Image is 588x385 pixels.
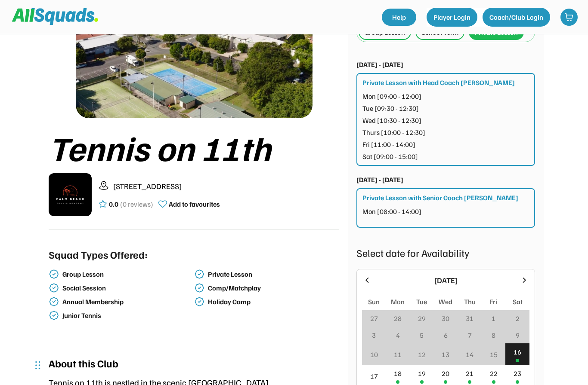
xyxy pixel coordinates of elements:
img: check-verified-01.svg [49,296,59,307]
div: Sat [09:00 - 15:00] [362,151,418,162]
div: 8 [492,330,495,340]
div: 28 [394,313,402,324]
div: Fri [11:00 - 14:00] [362,139,415,150]
div: Comp/Matchplay [208,284,338,292]
div: Tue [09:30 - 12:30] [362,103,419,113]
div: Add to favourites [169,199,220,209]
div: Fri [490,296,497,307]
div: 6 [444,330,448,340]
div: 21 [466,368,473,379]
div: 5 [420,330,424,340]
div: 29 [418,313,426,324]
div: Annual Membership [62,298,192,306]
div: Select date for Availability [356,245,535,260]
div: Wed [439,296,452,307]
div: 20 [442,368,449,379]
div: 27 [370,313,378,324]
div: 14 [466,349,473,360]
div: Group Lesson [62,270,192,278]
div: Mon [391,296,405,307]
div: Private Lesson [208,270,338,278]
div: About this Club [49,355,118,371]
div: 18 [394,368,402,379]
div: 13 [442,349,449,360]
div: Private Lesson with Senior Coach [PERSON_NAME] [362,192,518,203]
div: 2 [516,313,520,324]
div: 16 [514,347,521,357]
div: Tennis on 11th [49,128,339,166]
div: 11 [394,349,402,360]
img: Squad%20Logo.svg [12,8,98,24]
div: 1 [492,313,495,324]
div: [DATE] [377,275,515,286]
img: IMG_2979.png [49,173,92,216]
div: 3 [372,330,376,340]
div: 30 [442,313,449,324]
div: Tue [416,296,427,307]
div: 17 [370,371,378,381]
a: Help [382,9,416,26]
img: check-verified-01.svg [49,283,59,293]
div: 15 [490,349,498,360]
div: [DATE] - [DATE] [356,59,403,70]
div: 23 [514,368,521,379]
div: Private Lesson with Head Coach [PERSON_NAME] [362,77,515,88]
div: (0 reviews) [120,199,153,209]
img: check-verified-01.svg [194,283,204,293]
img: check-verified-01.svg [194,269,204,279]
img: check-verified-01.svg [49,310,59,321]
div: Thurs [10:00 - 12:30] [362,127,425,137]
div: Mon [08:00 - 14:00] [362,206,421,217]
img: check-verified-01.svg [49,269,59,279]
div: [DATE] - [DATE] [356,174,403,185]
div: 7 [468,330,472,340]
div: Wed [10:30 - 12:30] [362,115,421,125]
div: 19 [418,368,426,379]
div: Sat [513,296,523,307]
div: Thu [464,296,476,307]
button: Coach/Club Login [483,8,550,27]
div: 10 [370,349,378,360]
div: Sun [368,296,380,307]
div: 12 [418,349,426,360]
div: 0.0 [109,199,118,209]
img: shopping-cart-01%20%281%29.svg [565,13,573,21]
div: 9 [516,330,520,340]
button: Player Login [427,8,477,27]
div: Mon [09:00 - 12:00] [362,91,421,101]
div: Holiday Camp [208,298,338,306]
div: 22 [490,368,498,379]
div: Squad Types Offered: [49,247,148,262]
div: Social Session [62,284,192,292]
img: check-verified-01.svg [194,296,204,307]
div: 31 [466,313,473,324]
div: 4 [396,330,400,340]
div: Junior Tennis [62,312,192,320]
